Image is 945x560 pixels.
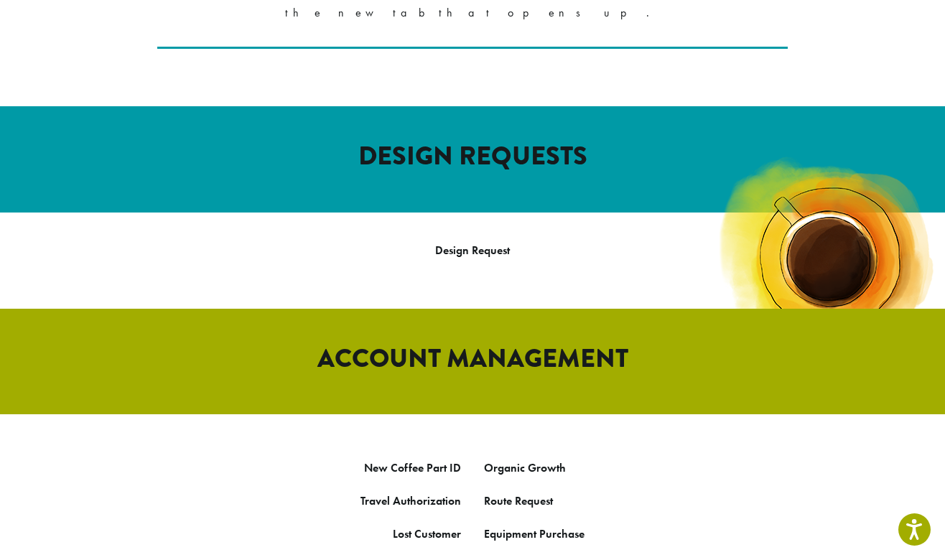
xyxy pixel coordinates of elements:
[484,493,553,508] a: Route Request
[435,243,510,258] a: Design Request
[484,526,574,541] a: Equipment Purcha
[484,460,566,475] a: Organic Growth
[360,493,461,508] a: Travel Authorization
[393,526,461,541] a: Lost Customer
[574,526,585,541] a: se
[364,460,461,475] a: New Coffee Part ID
[63,141,882,172] h2: DESIGN REQUESTS
[63,343,882,374] h2: ACCOUNT MANAGEMENT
